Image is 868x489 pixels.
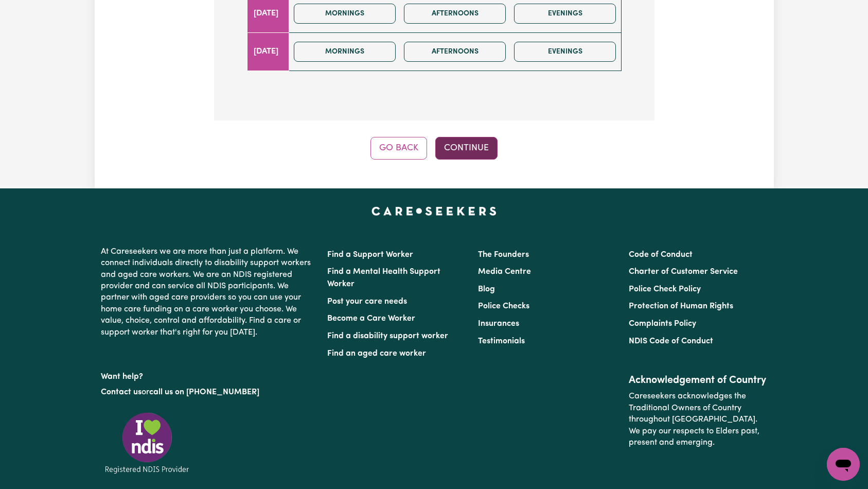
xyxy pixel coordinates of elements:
[629,374,767,387] h2: Acknowledgement of Country
[629,285,701,293] a: Police Check Policy
[478,320,519,328] a: Insurances
[478,337,525,345] a: Testimonials
[327,315,415,323] a: Become a Care Worker
[101,388,141,396] a: Contact us
[514,42,616,62] button: Evenings
[101,411,193,475] img: Registered NDIS provider
[629,268,738,276] a: Charter of Customer Service
[435,137,498,160] button: Continue
[101,242,315,342] p: At Careseekers we are more than just a platform. We connect individuals directly to disability su...
[629,302,733,310] a: Protection of Human Rights
[370,137,427,160] button: Go Back
[327,350,426,358] a: Find an aged care worker
[478,251,529,259] a: The Founders
[294,4,396,24] button: Mornings
[327,332,448,340] a: Find a disability support worker
[629,337,713,345] a: NDIS Code of Conduct
[629,387,767,452] p: Careseekers acknowledges the Traditional Owners of Country throughout [GEOGRAPHIC_DATA]. We pay o...
[294,42,396,62] button: Mornings
[629,251,693,259] a: Code of Conduct
[101,382,315,402] p: or
[478,268,531,276] a: Media Centre
[827,448,860,481] iframe: Button to launch messaging window
[478,302,529,310] a: Police Checks
[327,251,413,259] a: Find a Support Worker
[629,320,696,328] a: Complaints Policy
[327,298,407,306] a: Post your care needs
[404,42,506,62] button: Afternoons
[101,367,315,382] p: Want help?
[327,268,440,288] a: Find a Mental Health Support Worker
[404,4,506,24] button: Afternoons
[478,285,495,293] a: Blog
[149,388,259,396] a: call us on [PHONE_NUMBER]
[247,32,289,71] td: [DATE]
[371,207,497,215] a: Careseekers home page
[514,4,616,24] button: Evenings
